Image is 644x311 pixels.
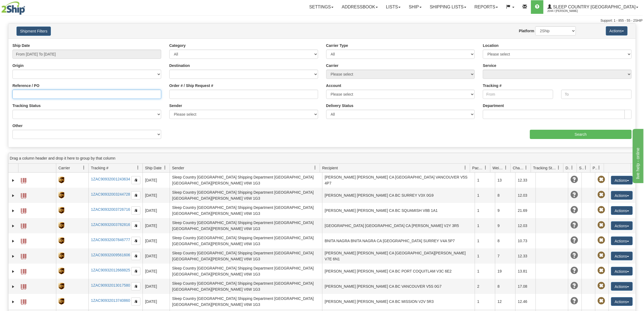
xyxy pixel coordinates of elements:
[611,267,633,276] button: Actions
[570,221,578,229] span: Unknown
[322,233,475,248] td: BNITA NAGRA BNITA NAGRA CA [GEOGRAPHIC_DATA] SURREY V4A 5P7
[597,206,605,214] span: Pickup Not Assigned
[326,43,348,48] label: Carrier Type
[170,264,322,279] td: Sleep Country [GEOGRAPHIC_DATA] Shipping Department [GEOGRAPHIC_DATA] [GEOGRAPHIC_DATA][PERSON_NA...
[131,252,140,260] button: Copy to clipboard
[91,283,130,287] a: 1ZAC90932013017580
[475,248,495,264] td: 1
[611,237,633,245] button: Actions
[169,43,186,48] label: Category
[12,83,39,88] label: Reference / PO
[326,83,341,88] label: Account
[143,218,170,233] td: [DATE]
[322,203,475,218] td: [PERSON_NAME] [PERSON_NAME] CA BC SQUAMISH V8B 1A1
[11,254,16,259] a: Expand
[145,165,161,171] span: Ship Date
[515,294,536,309] td: 12.46
[570,267,578,274] span: Unknown
[143,233,170,248] td: [DATE]
[611,221,633,230] button: Actions
[311,163,320,172] a: Sender filter column settings
[521,163,531,172] a: Charge filter column settings
[597,237,605,244] span: Pickup Not Assigned
[475,218,495,233] td: 1
[495,203,515,218] td: 9
[597,297,605,305] span: Pickup Not Assigned
[632,128,643,183] iframe: chat widget
[483,43,498,48] label: Location
[58,268,64,274] img: 8 - UPS
[21,176,26,184] a: Label
[326,63,339,68] label: Carrier
[91,298,130,303] a: 1ZAC90932013740860
[143,248,170,264] td: [DATE]
[58,283,64,290] img: 8 - UPS
[515,188,536,203] td: 12.03
[58,165,70,171] span: Carrier
[322,173,475,188] td: [PERSON_NAME] [PERSON_NAME] CA [GEOGRAPHIC_DATA] VANCOUVER V5S 4P7
[170,233,322,248] td: Sleep Country [GEOGRAPHIC_DATA] Shipping Department [GEOGRAPHIC_DATA] [GEOGRAPHIC_DATA][PERSON_NA...
[91,165,108,171] span: Tracking #
[579,165,584,171] span: Shipment Issues
[597,267,605,274] span: Pickup Not Assigned
[11,178,16,183] a: Expand
[495,264,515,279] td: 19
[91,177,130,181] a: 1ZAC90932001243634
[515,233,536,248] td: 10.73
[322,248,475,264] td: [PERSON_NAME] [PERSON_NAME] CA [GEOGRAPHIC_DATA][PERSON_NAME] V7E 6N1
[475,203,495,218] td: 1
[170,173,322,188] td: Sleep Country [GEOGRAPHIC_DATA] Shipping Department [GEOGRAPHIC_DATA] [GEOGRAPHIC_DATA][PERSON_NA...
[170,188,322,203] td: Sleep Country [GEOGRAPHIC_DATA] Shipping Department [GEOGRAPHIC_DATA] [GEOGRAPHIC_DATA][PERSON_NA...
[21,267,26,275] a: Label
[131,267,140,275] button: Copy to clipboard
[21,191,26,199] a: Label
[570,191,578,199] span: Unknown
[1,1,25,15] img: logo2044.jpg
[8,153,636,164] div: grid grouping header
[131,297,140,306] button: Copy to clipboard
[570,252,578,259] span: Unknown
[143,294,170,309] td: [DATE]
[21,236,26,245] a: Label
[11,208,16,213] a: Expand
[481,163,490,172] a: Packages filter column settings
[570,206,578,214] span: Unknown
[515,218,536,233] td: 12.03
[12,103,41,108] label: Tracking Status
[58,237,64,244] img: 8 - UPS
[611,206,633,215] button: Actions
[495,188,515,203] td: 8
[12,63,24,68] label: Origin
[495,233,515,248] td: 8
[561,90,632,99] input: To
[501,163,510,172] a: Weight filter column settings
[475,294,495,309] td: 1
[91,222,130,227] a: 1ZAC90932003782816
[143,279,170,294] td: [DATE]
[611,282,633,291] button: Actions
[170,218,322,233] td: Sleep Country [GEOGRAPHIC_DATA] Shipping Department [GEOGRAPHIC_DATA] [GEOGRAPHIC_DATA][PERSON_NA...
[172,165,184,171] span: Sender
[58,177,64,183] img: 8 - UPS
[143,188,170,203] td: [DATE]
[12,43,30,48] label: Ship Date
[472,165,484,171] span: Packages
[58,192,64,199] img: 8 - UPS
[543,0,642,14] a: Sleep Country [GEOGRAPHIC_DATA] 2044 / [PERSON_NAME]
[567,163,577,172] a: Delivery Status filter column settings
[143,173,170,188] td: [DATE]
[4,3,50,10] div: live help - online
[493,165,504,171] span: Weight
[169,83,213,88] label: Order # / Ship Request #
[21,251,26,260] a: Label
[21,297,26,306] a: Label
[495,294,515,309] td: 12
[597,221,605,229] span: Pickup Not Assigned
[405,0,425,14] a: Ship
[515,248,536,264] td: 12.33
[338,0,382,14] a: Addressbook
[131,191,140,199] button: Copy to clipboard
[515,173,536,188] td: 12.33
[597,191,605,199] span: Pickup Not Assigned
[382,0,405,14] a: Lists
